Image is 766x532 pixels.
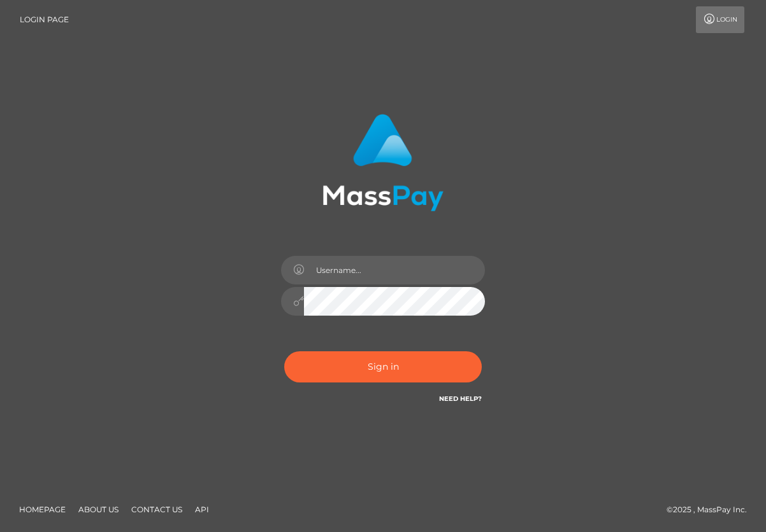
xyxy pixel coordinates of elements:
[126,500,187,519] a: Contact Us
[696,6,744,33] a: Login
[20,6,69,33] a: Login Page
[190,500,214,519] a: API
[284,351,482,382] button: Sign in
[322,114,444,211] img: MassPay Login
[667,503,756,517] div: © 2025 , MassPay Inc.
[14,500,71,519] a: Homepage
[304,256,485,284] input: Username...
[439,395,482,403] a: Need Help?
[73,500,124,519] a: About Us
